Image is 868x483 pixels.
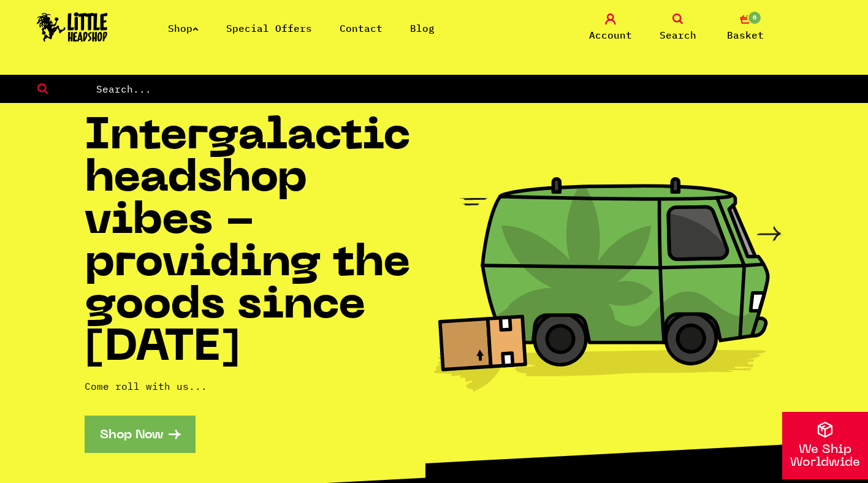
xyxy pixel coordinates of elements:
a: Blog [410,22,435,34]
a: Search [647,13,709,42]
p: We Ship Worldwide [782,444,868,470]
span: Search [660,28,696,42]
a: Shop Now [85,416,196,453]
span: Account [589,28,632,42]
a: Special Offers [226,22,312,34]
a: Shop [168,22,199,34]
img: Little Head Shop Logo [37,12,108,42]
a: Contact [340,22,383,34]
span: 0 [747,10,762,25]
input: Search... [95,81,868,97]
p: Come roll with us... [85,379,434,394]
h1: Intergalactic headshop vibes - providing the goods since [DATE] [85,116,434,370]
a: 0 Basket [715,13,776,42]
span: Basket [727,28,764,42]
